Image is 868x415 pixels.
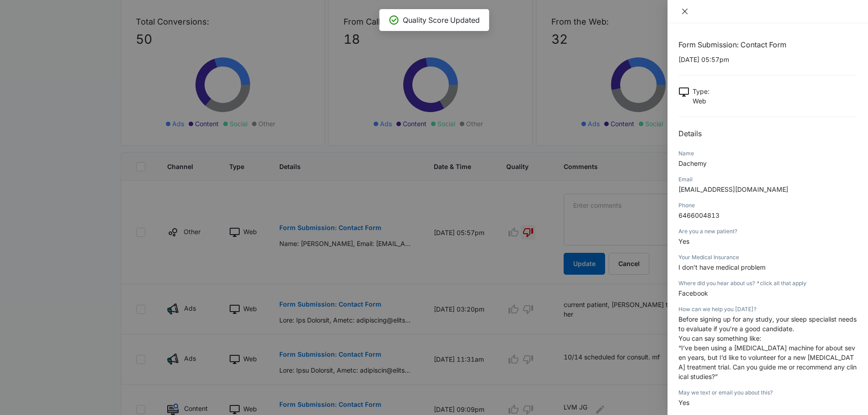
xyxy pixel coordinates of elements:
[678,399,689,406] span: Yes
[678,201,857,210] div: Phone
[678,305,857,313] div: How can we help you [DATE]?
[678,39,857,50] h1: Form Submission: Contact Form
[678,389,857,397] div: May we text or email you about this?
[678,185,788,193] span: [EMAIL_ADDRESS][DOMAIN_NAME]
[693,87,709,96] p: Type :
[678,149,857,158] div: Name
[403,15,480,26] p: Quality Score Updated
[678,279,857,287] div: Where did you hear about us? *click all that apply
[678,315,857,333] span: Before signing up for any study, your sleep specialist needs to evaluate if you’re a good candidate.
[678,55,857,64] p: [DATE] 05:57pm
[678,263,765,271] span: I don’t have medical problem
[678,211,719,219] span: 6466004813
[678,237,689,245] span: Yes
[678,344,857,380] span: “I’ve been using a [MEDICAL_DATA] machine for about seven years, but I’d like to volunteer for a ...
[681,8,688,15] span: close
[678,128,857,139] h2: Details
[678,7,691,15] button: Close
[693,96,709,106] p: Web
[678,175,857,184] div: Email
[678,289,708,297] span: Facebook
[678,159,707,167] span: Dachemy
[678,334,761,342] span: You can say something like:
[678,227,857,236] div: Are you a new patient?
[678,253,857,261] div: Your Medical Insurance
